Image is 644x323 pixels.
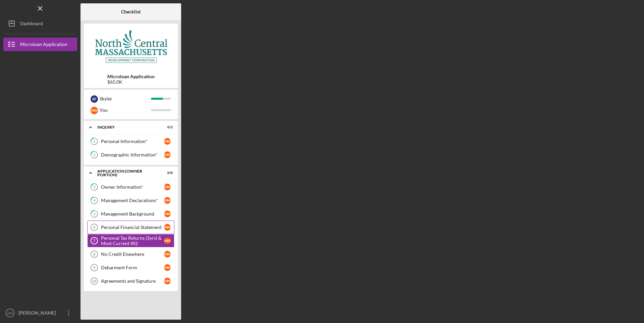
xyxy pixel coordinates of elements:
[101,139,164,144] div: Personal Information*
[164,184,171,190] div: M H
[164,197,171,204] div: M H
[87,274,174,288] a: 10Agreements and SignatureMH
[93,212,95,216] tspan: 5
[87,207,174,221] a: 5Management BackgroundMH
[107,74,155,79] b: Microloan Application
[164,211,171,217] div: M H
[87,194,174,207] a: 4Management Declarations*MH
[107,79,155,85] div: $65.0K
[93,239,95,243] tspan: 7
[101,278,164,284] div: Agreements and Signature
[87,234,174,247] a: 7Personal Tax Returns (3yrs) & Most Current W2MH
[100,104,151,116] div: You
[93,139,95,144] tspan: 1
[164,138,171,145] div: M H
[87,247,174,261] a: 8No Credit ElsewhereMH
[87,135,174,148] a: 1Personal Information*MH
[164,264,171,271] div: M H
[93,153,95,157] tspan: 2
[161,171,173,175] div: 0 / 8
[91,95,98,103] div: S F
[101,211,164,217] div: Management Background
[93,252,95,256] tspan: 8
[92,279,96,283] tspan: 10
[100,93,151,104] div: Skyler
[164,224,171,231] div: M H
[121,9,141,14] b: Checklist
[87,261,174,274] a: 9Debarment FormMH
[93,185,95,189] tspan: 3
[97,169,156,177] div: APPLICATION (OWNER PORTION)
[91,107,98,114] div: M H
[101,265,164,270] div: Debarment Form
[93,266,95,270] tspan: 9
[17,306,60,321] div: [PERSON_NAME]
[84,27,178,67] img: Product logo
[164,278,171,284] div: M H
[93,198,96,203] tspan: 4
[101,184,164,190] div: Owner Information*
[101,198,164,203] div: Management Declarations*
[101,235,164,246] div: Personal Tax Returns (3yrs) & Most Current W2
[161,125,173,129] div: 0 / 2
[20,17,43,32] div: Dashboard
[20,38,67,53] div: Microloan Application
[164,251,171,258] div: M H
[8,311,13,315] text: MH
[97,125,156,129] div: INQUIRY
[3,38,77,51] button: Microloan Application
[3,17,77,30] button: Dashboard
[3,306,77,320] button: MH[PERSON_NAME]
[164,237,171,244] div: M H
[164,151,171,158] div: M H
[87,148,174,161] a: 2Demographic Information*MH
[93,225,95,229] tspan: 6
[101,225,164,230] div: Personal Financial Statement
[101,251,164,257] div: No Credit Elsewhere
[87,221,174,234] a: 6Personal Financial StatementMH
[87,180,174,194] a: 3Owner Information*MH
[101,152,164,157] div: Demographic Information*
